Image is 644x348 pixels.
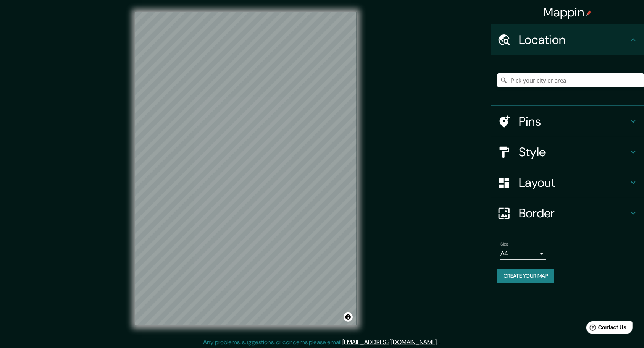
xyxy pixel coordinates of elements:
[500,241,508,248] label: Size
[544,5,592,20] h4: Mappin
[519,206,629,221] h4: Border
[135,12,357,325] canvas: Map
[497,73,644,87] input: Pick your city or area
[500,248,546,260] div: A4
[497,269,554,283] button: Create your map
[491,106,644,137] div: Pins
[491,24,644,55] div: Location
[586,10,592,16] img: pin-icon.png
[491,198,644,228] div: Border
[519,32,629,47] h4: Location
[576,318,636,340] iframe: Help widget launcher
[491,137,644,167] div: Style
[438,338,439,347] div: .
[344,312,353,322] button: Toggle attribution
[203,338,438,347] p: Any problems, suggestions, or concerns please email .
[343,338,437,346] a: [EMAIL_ADDRESS][DOMAIN_NAME]
[491,167,644,198] div: Layout
[519,144,629,160] h4: Style
[519,175,629,190] h4: Layout
[519,114,629,129] h4: Pins
[439,338,441,347] div: .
